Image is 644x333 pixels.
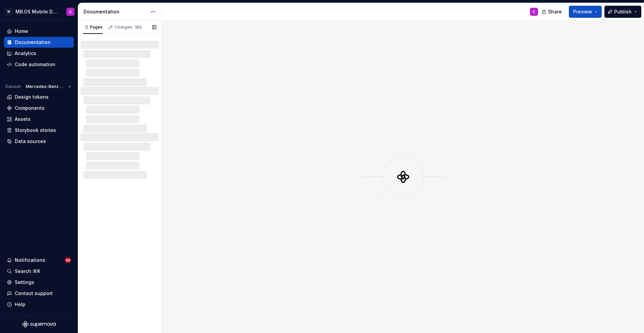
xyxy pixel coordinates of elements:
button: Preview [569,6,602,18]
a: Components [4,103,74,113]
div: M [5,8,13,16]
div: Documentation [15,39,51,46]
button: Contact support [4,288,74,299]
a: Design tokens [4,92,74,102]
div: Data sources [15,138,46,145]
div: Changes [115,25,143,30]
button: MMB.OS Mobile Design SystemC [1,4,76,19]
div: Dataset [5,84,21,89]
div: Design tokens [15,94,49,100]
div: C [533,9,535,14]
span: Preview [573,8,592,15]
div: Search ⌘K [15,268,40,275]
span: Publish [614,8,632,15]
div: Help [15,301,25,308]
span: 30 [65,257,71,263]
button: Publish [604,6,641,18]
div: Assets [15,116,31,123]
div: MB.OS Mobile Design System [15,8,58,15]
button: Notifications30 [4,255,74,266]
a: Assets [4,114,74,125]
span: 192 [134,25,143,30]
div: Analytics [15,50,36,57]
svg: Supernova Logo [22,321,56,328]
a: Settings [4,277,74,288]
a: Home [4,26,74,37]
div: Contact support [15,290,53,297]
div: Components [15,105,45,111]
button: Help [4,299,74,310]
a: Analytics [4,48,74,59]
div: C [69,9,72,14]
button: Mercedes-Benz 2.0 [23,82,74,91]
a: Data sources [4,136,74,147]
div: Home [15,28,28,35]
div: Storybook stories [15,127,56,134]
div: Pages [83,25,103,30]
a: Documentation [4,37,74,48]
span: Share [548,8,562,15]
a: Storybook stories [4,125,74,136]
div: Documentation [84,8,147,15]
a: Code automation [4,59,74,70]
div: Settings [15,279,34,286]
button: Share [538,6,566,18]
div: Code automation [15,61,55,68]
button: Search ⌘K [4,266,74,277]
span: Mercedes-Benz 2.0 [26,84,65,89]
div: Notifications [15,257,45,264]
